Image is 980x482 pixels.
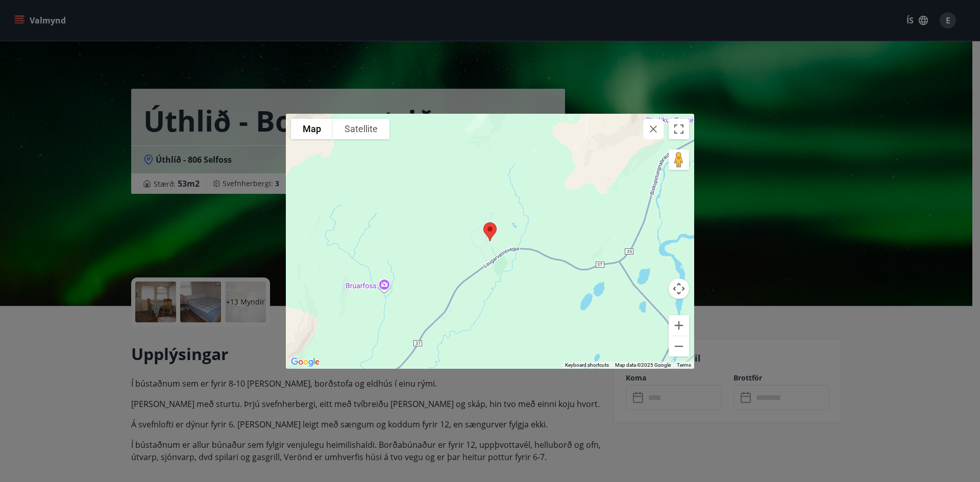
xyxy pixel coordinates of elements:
a: Open this area in Google Maps (opens a new window) [288,356,322,369]
button: Show street map [291,119,333,139]
button: Zoom out [669,336,689,357]
button: Zoom in [669,315,689,336]
a: Terms [677,362,691,368]
button: Drag Pegman onto the map to open Street View [669,149,689,170]
img: Google [288,356,322,369]
button: Map camera controls [669,278,689,299]
button: Show satellite imagery [333,119,389,139]
span: Map data ©2025 Google [615,362,671,368]
button: Toggle fullscreen view [669,119,689,139]
button: Keyboard shortcuts [565,362,609,369]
